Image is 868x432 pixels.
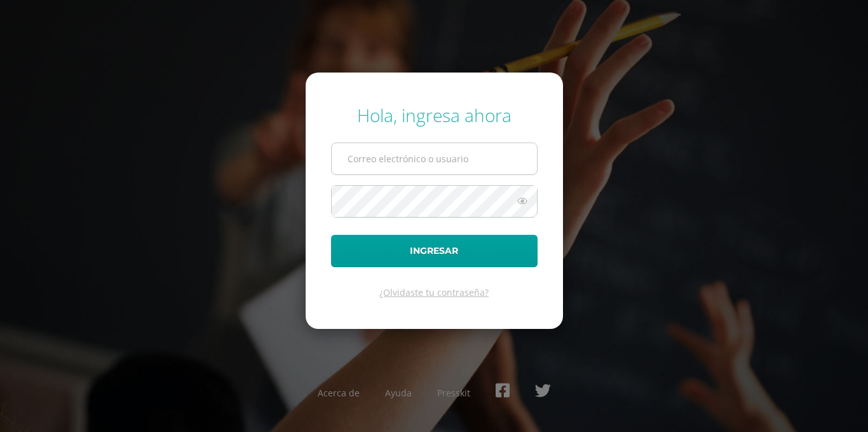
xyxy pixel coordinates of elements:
[331,103,538,127] div: Hola, ingresa ahora
[318,387,360,399] a: Acerca de
[385,387,412,399] a: Ayuda
[379,286,489,298] a: ¿Olvidaste tu contraseña?
[437,387,470,399] a: Presskit
[332,143,537,174] input: Correo electrónico o usuario
[331,235,538,267] button: Ingresar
